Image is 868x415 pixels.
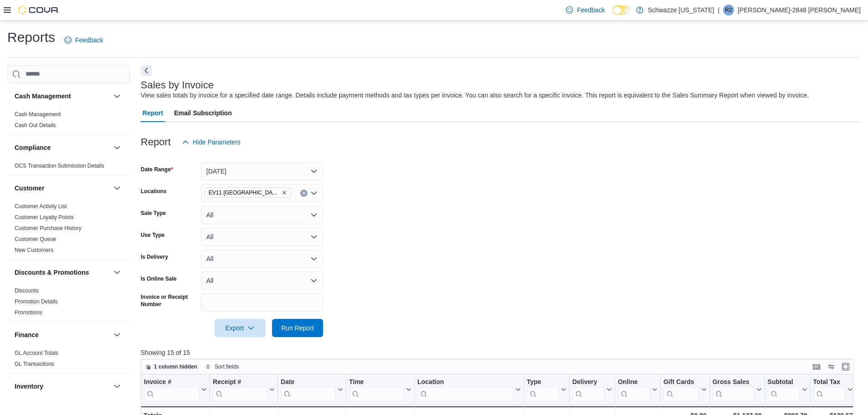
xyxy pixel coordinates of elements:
[15,268,110,277] button: Discounts & Promotions
[141,275,177,282] label: Is Online Sale
[767,378,807,401] button: Subtotal
[572,378,605,401] div: Delivery
[7,160,130,175] div: Compliance
[7,28,55,46] h1: Reports
[281,323,314,333] span: Run Report
[193,138,241,147] span: Hide Parameters
[618,378,657,401] button: Online
[144,378,207,401] button: Invoice #
[15,184,110,193] button: Customer
[712,378,754,386] div: Gross Sales
[7,348,130,373] div: Finance
[213,378,267,386] div: Receipt #
[15,330,110,339] button: Finance
[813,378,845,386] div: Total Tax
[417,378,514,401] div: Location
[18,5,59,15] img: Cova
[141,253,168,261] label: Is Delivery
[15,382,43,391] h3: Inventory
[141,137,171,148] h3: Report
[527,378,566,401] button: Type
[15,236,56,243] span: Customer Queue
[202,361,242,372] button: Sort fields
[15,143,51,152] h3: Compliance
[7,201,130,259] div: Customer
[15,350,58,356] a: GL Account Totals
[15,163,104,169] a: OCS Transaction Submission Details
[141,361,201,372] button: 1 column hidden
[572,378,612,401] button: Delivery
[281,378,336,386] div: Date
[648,5,714,15] p: Schwazze [US_STATE]
[527,378,559,401] div: Type
[15,214,74,221] span: Customer Loyalty Points
[15,361,54,367] a: GL Transactions
[15,122,56,128] a: Cash Out Details
[201,250,323,268] button: All
[15,225,82,231] a: Customer Purchase History
[725,5,732,15] span: R2
[527,378,559,386] div: Type
[15,349,58,357] span: GL Account Totals
[15,111,61,118] a: Cash Management
[811,361,822,372] button: Keyboard shortcuts
[112,267,123,278] button: Discounts & Promotions
[141,231,164,239] label: Use Type
[141,293,197,308] label: Invoice or Receipt Number
[281,378,343,401] button: Date
[178,133,244,151] button: Hide Parameters
[141,210,166,217] label: Sale Type
[213,378,275,401] button: Receipt #
[141,91,809,100] div: View sales totals by invoice for a specified date range. Details include payment methods and tax ...
[349,378,404,401] div: Time
[300,190,308,197] button: Clear input
[174,104,232,122] span: Email Subscription
[15,382,110,391] button: Inventory
[612,5,632,15] input: Dark Mode
[61,31,107,49] a: Feedback
[15,92,110,101] button: Cash Management
[281,378,336,401] div: Date
[201,206,323,224] button: All
[349,378,404,386] div: Time
[712,378,761,401] button: Gross Sales
[272,319,323,337] button: Run Report
[15,92,71,101] h3: Cash Management
[141,166,173,173] label: Date Range
[220,319,260,337] span: Export
[562,1,608,19] a: Feedback
[572,378,605,386] div: Delivery
[15,287,39,294] span: Discounts
[141,65,152,76] button: Next
[143,104,163,122] span: Report
[15,309,42,316] span: Promotions
[577,5,605,15] span: Feedback
[144,378,200,401] div: Invoice #
[417,378,521,401] button: Location
[112,183,123,194] button: Customer
[738,5,861,15] p: [PERSON_NAME]-2846 [PERSON_NAME]
[15,360,54,368] span: GL Transactions
[15,268,89,277] h3: Discounts & Promotions
[112,381,123,392] button: Inventory
[15,330,39,339] h3: Finance
[15,203,67,210] a: Customer Activity List
[663,378,699,386] div: Gift Cards
[15,111,61,118] span: Cash Management
[112,91,123,102] button: Cash Management
[663,378,707,401] button: Gift Cards
[141,188,167,195] label: Locations
[112,329,123,340] button: Finance
[209,188,280,197] span: EV11 [GEOGRAPHIC_DATA]
[15,287,39,294] a: Discounts
[282,190,287,195] button: Remove EV11 Las Cruces South Valley from selection in this group
[767,378,800,386] div: Subtotal
[813,378,853,401] button: Total Tax
[15,214,74,220] a: Customer Loyalty Points
[310,190,318,197] button: Open list of options
[15,309,42,316] a: Promotions
[215,363,239,370] span: Sort fields
[144,378,200,386] div: Invoice #
[15,203,67,210] span: Customer Activity List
